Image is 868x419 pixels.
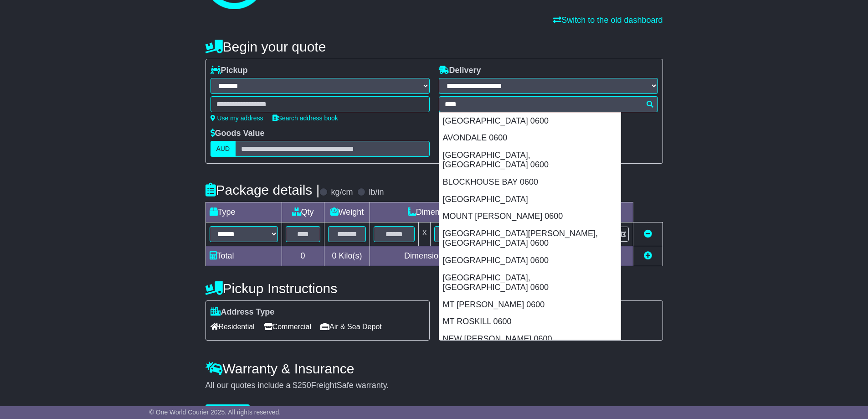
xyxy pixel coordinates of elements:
[439,225,621,252] div: [GEOGRAPHIC_DATA][PERSON_NAME], [GEOGRAPHIC_DATA] 0600
[205,381,663,391] div: All our quotes include a $ FreightSafe warranty.
[439,331,621,348] div: NEW [PERSON_NAME] 0600
[149,409,281,416] span: © One World Courier 2025. All rights reserved.
[370,202,539,222] td: Dimensions (L x W x H)
[439,96,658,112] typeahead: Please provide city
[369,187,384,197] label: lb/in
[370,246,539,266] td: Dimensions in Centimetre(s)
[205,361,663,376] h4: Warranty & Insurance
[211,141,236,157] label: AUD
[205,246,282,266] td: Total
[553,16,663,25] a: Switch to the old dashboard
[331,187,353,197] label: kg/cm
[282,246,324,266] td: 0
[272,114,338,122] a: Search address book
[211,307,275,317] label: Address Type
[205,202,282,222] td: Type
[320,320,382,334] span: Air & Sea Depot
[211,114,263,122] a: Use my address
[439,269,621,296] div: [GEOGRAPHIC_DATA], [GEOGRAPHIC_DATA] 0600
[324,202,370,222] td: Weight
[439,313,621,331] div: MT ROSKILL 0600
[419,222,431,246] td: x
[439,129,621,147] div: AVONDALE 0600
[439,174,621,191] div: BLOCKHOUSE BAY 0600
[644,229,652,238] a: Remove this item
[264,320,311,334] span: Commercial
[439,113,621,130] div: [GEOGRAPHIC_DATA] 0600
[439,208,621,225] div: MOUNT [PERSON_NAME] 0600
[211,66,248,76] label: Pickup
[282,202,324,222] td: Qty
[439,296,621,314] div: MT [PERSON_NAME] 0600
[439,252,621,269] div: [GEOGRAPHIC_DATA] 0600
[211,129,265,139] label: Goods Value
[205,281,430,296] h4: Pickup Instructions
[332,251,336,260] span: 0
[324,246,370,266] td: Kilo(s)
[205,39,663,54] h4: Begin your quote
[439,191,621,208] div: [GEOGRAPHIC_DATA]
[644,251,652,260] a: Add new item
[439,66,481,76] label: Delivery
[298,381,311,390] span: 250
[211,320,255,334] span: Residential
[205,182,320,197] h4: Package details |
[439,147,621,174] div: [GEOGRAPHIC_DATA], [GEOGRAPHIC_DATA] 0600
